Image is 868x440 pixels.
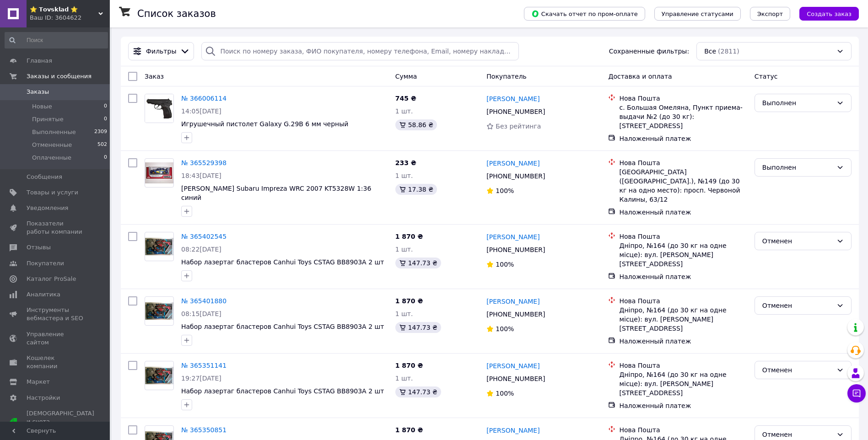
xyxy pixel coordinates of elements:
[5,32,108,48] input: Поиск
[395,73,417,80] span: Сумма
[145,238,173,255] img: Фото товару
[395,107,413,115] span: 1 шт.
[762,236,833,246] div: Отменен
[395,172,413,179] span: 1 шт.
[27,220,85,236] span: Показатели работы компании
[486,73,527,80] span: Покупатель
[181,310,221,317] span: 08:15[DATE]
[395,310,413,317] span: 1 шт.
[30,5,98,14] span: ⭐ 𝗧𝗼𝘃𝘀𝗸𝗹𝗮𝗱 ⭐
[486,426,539,435] a: [PERSON_NAME]
[27,275,76,283] span: Каталог ProSale
[181,246,221,253] span: 08:22[DATE]
[395,297,423,305] span: 1 870 ₴
[619,208,747,217] div: Наложенный платеж
[486,232,539,241] a: [PERSON_NAME]
[619,167,747,204] div: [GEOGRAPHIC_DATA] ([GEOGRAPHIC_DATA].), №149 (до 30 кг на одно место): просп. Червоной Калины, 63/12
[27,409,94,435] span: [DEMOGRAPHIC_DATA] и счета
[27,306,85,322] span: Инструменты вебмастера и SEO
[27,57,52,65] span: Главная
[395,119,437,130] div: 58.86 ₴
[750,7,790,21] button: Экспорт
[486,361,539,370] a: [PERSON_NAME]
[762,300,833,311] div: Отменен
[181,323,384,330] a: Набор лазертаг бластеров Canhui Toys CSTAG BB8903A 2 шт
[27,394,60,402] span: Настройки
[32,115,64,123] span: Принятые
[137,8,216,19] h1: Список заказов
[619,296,747,306] div: Нова Пошта
[145,73,164,80] span: Заказ
[395,322,441,333] div: 147.73 ₴
[619,306,747,333] div: Дніпро, №164 (до 30 кг на одне місце): вул. [PERSON_NAME][STREET_ADDRESS]
[531,10,638,18] span: Скачать отчет по пром-оплате
[485,105,547,118] div: [PHONE_NUMBER]
[181,95,226,102] a: № 366006114
[27,354,85,370] span: Кошелек компании
[181,185,371,201] a: [PERSON_NAME] Subaru Impreza WRC 2007 KT5328W 1:36 синий
[608,73,672,80] span: Доставка и оплата
[94,128,107,136] span: 2309
[104,115,107,123] span: 0
[619,158,747,167] div: Нова Пошта
[181,426,226,434] a: № 365350851
[27,259,64,268] span: Покупатели
[27,173,62,181] span: Сообщения
[395,386,441,397] div: 147.73 ₴
[486,94,539,103] a: [PERSON_NAME]
[104,154,107,162] span: 0
[181,375,221,382] span: 19:27[DATE]
[395,184,437,195] div: 17.38 ₴
[145,302,173,319] img: Фото товару
[755,73,778,80] span: Статус
[395,375,413,382] span: 1 шт.
[762,162,833,172] div: Выполнен
[619,232,747,241] div: Нова Пошта
[718,48,739,55] span: (2811)
[181,387,384,395] span: Набор лазертаг бластеров Canhui Toys CSTAG BB8903A 2 шт
[395,159,416,166] span: 233 ₴
[145,361,174,390] a: Фото товару
[395,95,416,102] span: 745 ₴
[609,47,689,56] span: Сохраненные фильтры:
[181,159,226,166] a: № 365529398
[395,426,423,434] span: 1 870 ₴
[104,102,107,111] span: 0
[619,370,747,397] div: Дніпро, №164 (до 30 кг на одне місце): вул. [PERSON_NAME][STREET_ADDRESS]
[27,330,85,347] span: Управление сайтом
[496,123,541,130] span: Без рейтинга
[619,134,747,143] div: Наложенный платеж
[496,261,514,268] span: 100%
[496,325,514,333] span: 100%
[619,94,747,103] div: Нова Пошта
[485,170,547,182] div: [PHONE_NUMBER]
[145,94,174,123] a: Фото товару
[395,233,423,240] span: 1 870 ₴
[32,154,71,162] span: Оплаченные
[181,258,384,266] a: Набор лазертаг бластеров Canhui Toys CSTAG BB8903A 2 шт
[181,297,226,305] a: № 365401880
[201,42,519,60] input: Поиск по номеру заказа, ФИО покупателя, номеру телефона, Email, номеру накладной
[181,233,226,240] a: № 365402545
[619,401,747,410] div: Наложенный платеж
[97,141,107,149] span: 502
[30,14,110,22] div: Ваш ID: 3604622
[395,362,423,369] span: 1 870 ₴
[27,290,60,299] span: Аналитика
[27,378,50,386] span: Маркет
[145,367,173,384] img: Фото товару
[27,72,92,80] span: Заказы и сообщения
[619,425,747,435] div: Нова Пошта
[395,258,441,268] div: 147.73 ₴
[181,120,348,128] a: Игрушечный пистолет Galaxy G.29B 6 мм черный
[790,10,859,17] a: Создать заказ
[485,308,547,321] div: [PHONE_NUMBER]
[145,162,173,184] img: Фото товару
[847,384,866,402] button: Чат с покупателем
[395,246,413,253] span: 1 шт.
[524,7,645,21] button: Скачать отчет по пром-оплате
[807,11,852,17] span: Создать заказ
